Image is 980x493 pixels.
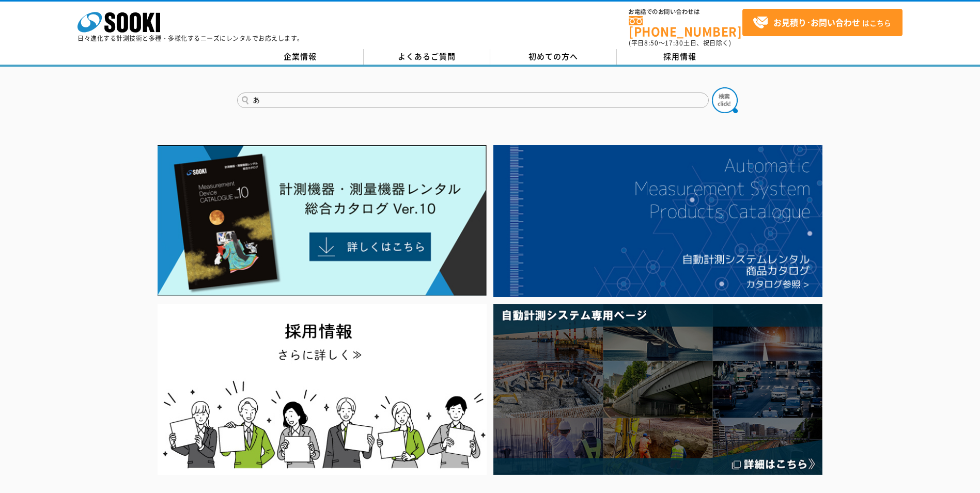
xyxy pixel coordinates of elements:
a: [PHONE_NUMBER] [629,16,742,37]
img: btn_search.png [712,87,738,113]
img: Catalog Ver10 [158,145,487,296]
p: 日々進化する計測技術と多種・多様化するニーズにレンタルでお応えします。 [77,35,304,41]
a: 企業情報 [237,49,364,65]
span: 初めての方へ [528,51,578,62]
img: 自動計測システム専用ページ [493,304,822,475]
a: 初めての方へ [490,49,617,65]
a: お見積り･お問い合わせはこちら [742,9,903,36]
img: 自動計測システムカタログ [493,145,822,297]
span: はこちら [753,15,891,30]
a: よくあるご質問 [364,49,490,65]
input: 商品名、型式、NETIS番号を入力してください [237,93,709,108]
span: お電話でのお問い合わせは [629,9,742,15]
strong: お見積り･お問い合わせ [773,16,860,28]
span: 8:50 [644,38,659,48]
span: (平日 ～ 土日、祝日除く) [629,38,731,48]
a: 採用情報 [617,49,743,65]
span: 17:30 [665,38,683,48]
img: SOOKI recruit [158,304,487,475]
